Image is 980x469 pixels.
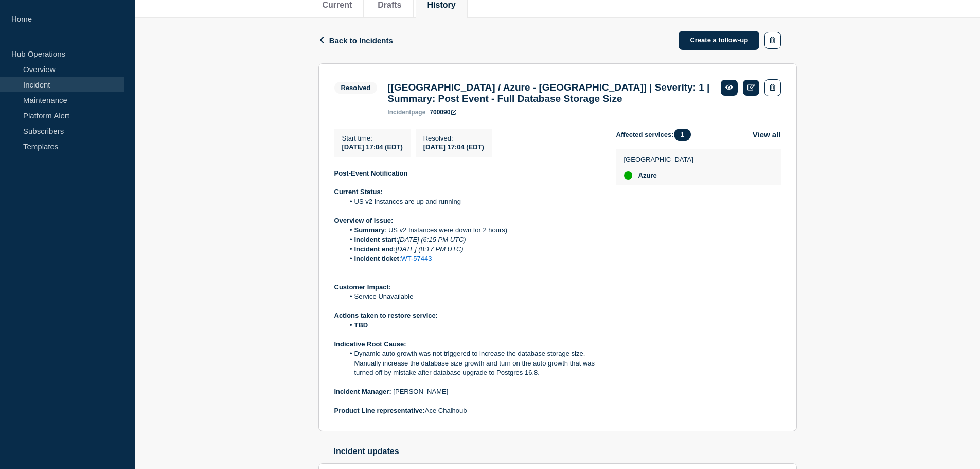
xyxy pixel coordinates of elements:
li: : [344,254,600,264]
em: [DATE] (8:17 PM UTC) [396,245,464,253]
p: [PERSON_NAME] [334,387,600,396]
span: Azure [638,171,657,180]
strong: Current Status: [334,188,383,196]
span: 1 [674,129,691,141]
button: History [427,1,456,10]
strong: Actions taken to restore service: [334,311,438,319]
li: Service Unavailable [344,292,600,301]
span: Resolved [334,82,378,94]
h2: Incident updates [334,447,797,456]
strong: Incident start [354,236,397,244]
span: incident [387,109,411,116]
strong: Product Line representative: [334,407,425,414]
p: Ace Chalhoub [334,406,600,415]
em: [DATE] (6:15 PM UTC) [398,236,466,244]
strong: Overview of issue: [334,217,394,224]
li: : US v2 Instances were down for 2 hours) [344,225,600,235]
button: Current [323,1,352,10]
strong: Post-Event Notification [334,169,408,177]
strong: Incident end [354,245,394,253]
p: Start time : [342,134,403,142]
p: [GEOGRAPHIC_DATA] [624,155,693,163]
strong: TBD [354,321,368,329]
span: Affected services: [616,129,696,141]
li: : [344,235,600,245]
a: 700090 [430,109,456,116]
div: up [624,171,632,180]
li: Dynamic auto growth was not triggered to increase the database storage size. Manually increase th... [344,349,600,377]
strong: Incident Manager: [334,388,394,395]
p: page [387,109,425,116]
strong: Summary [354,226,385,234]
strong: Customer Impact: [334,283,391,291]
h3: [[GEOGRAPHIC_DATA] / Azure - [GEOGRAPHIC_DATA]] | Severity: 1 | Summary: Post Event - Full Databa... [387,82,710,105]
strong: Incident ticket [354,255,399,263]
button: View all [753,129,781,141]
p: Resolved : [423,134,484,142]
button: Back to Incidents [318,36,393,45]
span: [DATE] 17:04 (EDT) [423,143,484,151]
a: Create a follow-up [679,31,759,50]
strong: Indicative Root Cause: [334,340,406,348]
button: Drafts [378,1,401,10]
a: WT-57443 [401,255,432,263]
li: US v2 Instances are up and running [344,197,600,206]
span: [DATE] 17:04 (EDT) [342,143,403,151]
span: Back to Incidents [329,36,393,45]
li: : [344,245,600,254]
